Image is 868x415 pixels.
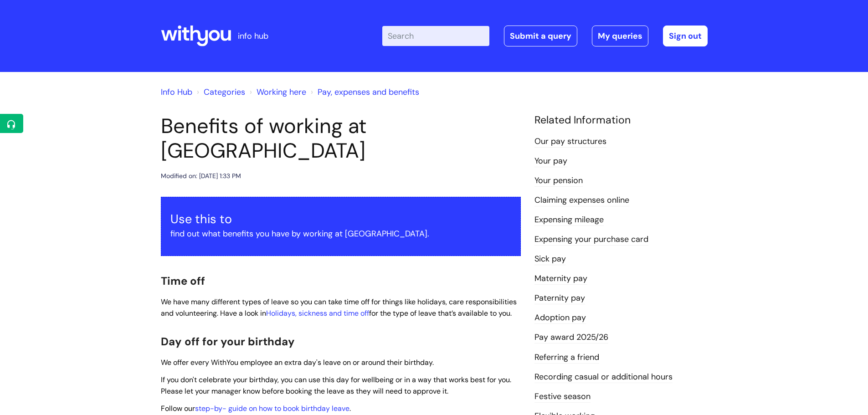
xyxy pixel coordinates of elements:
[534,352,599,364] a: Referring a friend
[534,371,673,383] a: Recording casual or additional hours
[247,85,306,99] li: Working here
[161,87,192,97] a: Info Hub
[161,334,295,348] span: Day off for your birthday
[257,87,306,97] a: Working here
[170,226,511,241] p: find out what benefits you have by working at [GEOGRAPHIC_DATA].
[195,85,245,99] li: Solution home
[534,312,586,324] a: Adoption pay
[534,136,606,148] a: Our pay structures
[534,391,591,403] a: Festive season
[161,297,517,318] span: We have many different types of leave so you can take time off for things like holidays, care res...
[534,273,587,285] a: Maternity pay
[534,195,629,206] a: Claiming expenses online
[592,26,648,46] a: My queries
[170,212,511,226] h3: Use this to
[663,26,708,46] a: Sign out
[534,234,648,246] a: Expensing your purchase card
[534,114,708,127] h4: Related Information
[161,375,511,396] span: If you don't celebrate your birthday, you can use this day for wellbeing or in a way that works b...
[266,308,369,318] a: Holidays, sickness and time off
[161,170,241,182] div: Modified on: [DATE] 1:33 PM
[534,332,608,343] a: Pay award 2025/26
[534,292,585,304] a: Paternity pay
[238,29,268,43] p: info hub
[382,26,708,46] div: | -
[195,404,349,413] a: step-by- guide on how to book birthday leave
[534,253,566,265] a: Sick pay
[534,155,567,167] a: Your pay
[204,87,245,97] a: Categories
[161,404,351,413] span: Follow our .
[161,114,521,163] h1: Benefits of working at [GEOGRAPHIC_DATA]
[161,358,434,367] span: We offer every WithYou employee an extra day's leave on or around their birthday.
[161,274,205,288] span: Time off
[534,214,604,226] a: Expensing mileage
[382,26,489,46] input: Search
[504,26,577,46] a: Submit a query
[318,87,419,97] a: Pay, expenses and benefits
[308,85,419,99] li: Pay, expenses and benefits
[534,175,583,187] a: Your pension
